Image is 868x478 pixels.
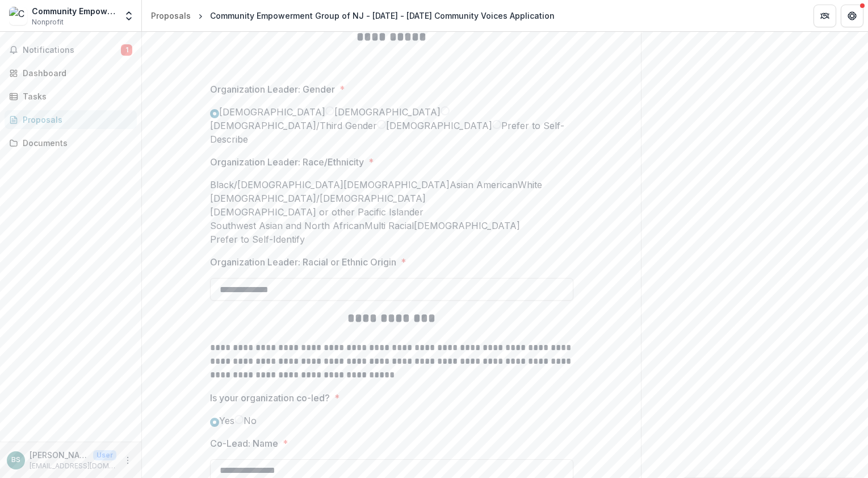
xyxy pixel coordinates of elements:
[219,415,234,426] span: Yes
[32,17,64,27] span: Nonprofit
[414,219,520,232] span: [DEMOGRAPHIC_DATA]
[343,178,450,192] span: [DEMOGRAPHIC_DATA]
[121,44,132,56] span: 1
[23,114,128,126] div: Proposals
[386,120,492,131] span: [DEMOGRAPHIC_DATA]
[30,449,89,461] p: [PERSON_NAME]
[23,67,128,79] div: Dashboard
[814,5,836,27] button: Partners
[210,120,377,131] span: [DEMOGRAPHIC_DATA]/Third Gender
[30,461,116,471] p: [EMAIL_ADDRESS][DOMAIN_NAME]
[5,87,137,106] a: Tasks
[146,7,559,24] nav: breadcrumb
[151,10,191,22] div: Proposals
[23,45,121,55] span: Notifications
[210,205,423,219] span: [DEMOGRAPHIC_DATA] or other Pacific Islander
[210,192,426,205] span: [DEMOGRAPHIC_DATA]/[DEMOGRAPHIC_DATA]
[5,134,137,152] a: Documents
[210,155,364,169] p: Organization Leader: Race/Ethnicity
[210,10,555,22] div: Community Empowerment Group of NJ - [DATE] - [DATE] Community Voices Application
[219,106,325,118] span: [DEMOGRAPHIC_DATA]
[210,255,396,269] p: Organization Leader: Racial or Ethnic Origin
[841,5,863,27] button: Get Help
[210,82,335,96] p: Organization Leader: Gender
[244,415,257,426] span: No
[334,106,441,118] span: [DEMOGRAPHIC_DATA]
[210,232,305,246] span: Prefer to Self-Identify
[23,137,128,149] div: Documents
[32,5,116,17] div: Community Empowerment Group of [GEOGRAPHIC_DATA]
[450,178,518,192] span: Asian American
[210,437,278,450] p: Co-Lead: Name
[23,90,128,102] div: Tasks
[121,5,137,27] button: Open entity switcher
[146,7,195,24] a: Proposals
[518,178,542,192] span: White
[121,454,135,467] button: More
[5,110,137,129] a: Proposals
[210,391,330,405] p: Is your organization co-led?
[210,178,343,192] span: Black/[DEMOGRAPHIC_DATA]
[210,219,364,232] span: Southwest Asian and North African
[364,219,414,232] span: Multi Racial
[93,450,116,460] p: User
[9,7,27,25] img: Community Empowerment Group of NJ
[5,64,137,82] a: Dashboard
[11,456,20,464] div: Byheijja Sabree
[5,41,137,59] button: Notifications1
